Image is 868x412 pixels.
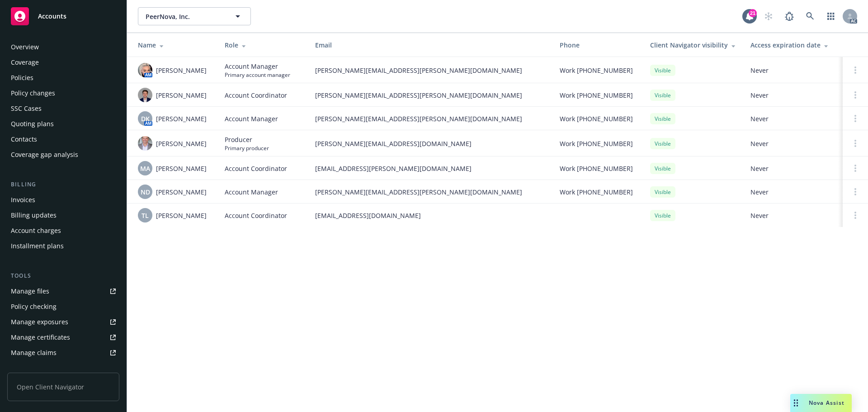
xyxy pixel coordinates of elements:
[315,211,545,220] span: [EMAIL_ADDRESS][DOMAIN_NAME]
[7,86,119,100] a: Policy changes
[7,330,119,345] a: Manage certificates
[7,239,119,253] a: Installment plans
[142,211,149,220] span: TL
[650,186,675,198] div: Visible
[156,187,207,197] span: [PERSON_NAME]
[315,139,545,148] span: [PERSON_NAME][EMAIL_ADDRESS][DOMAIN_NAME]
[11,193,35,207] div: Invoices
[7,40,119,54] a: Overview
[11,71,33,85] div: Policies
[11,40,39,54] div: Overview
[780,7,798,25] a: Report a Bug
[7,223,119,238] a: Account charges
[822,7,840,25] a: Switch app
[225,211,287,220] span: Account Coordinator
[11,208,57,223] div: Billing updates
[560,139,633,148] span: Work [PHONE_NUMBER]
[11,284,49,298] div: Manage files
[11,55,39,70] div: Coverage
[749,9,757,17] div: 21
[750,139,835,148] span: Never
[140,164,150,173] span: MA
[141,187,150,197] span: ND
[315,114,545,123] span: [PERSON_NAME][EMAIL_ADDRESS][PERSON_NAME][DOMAIN_NAME]
[11,223,61,238] div: Account charges
[650,210,675,221] div: Visible
[225,40,301,50] div: Role
[7,361,119,375] a: Manage BORs
[156,164,207,173] span: [PERSON_NAME]
[156,90,207,100] span: [PERSON_NAME]
[560,164,633,173] span: Work [PHONE_NUMBER]
[225,144,269,152] span: Primary producer
[11,117,54,131] div: Quoting plans
[750,211,835,220] span: Never
[225,114,278,123] span: Account Manager
[315,164,545,173] span: [EMAIL_ADDRESS][PERSON_NAME][DOMAIN_NAME]
[759,7,778,25] a: Start snowing
[225,187,278,197] span: Account Manager
[560,40,636,50] div: Phone
[7,101,119,116] a: SSC Cases
[156,139,207,148] span: [PERSON_NAME]
[225,164,287,173] span: Account Coordinator
[560,66,633,75] span: Work [PHONE_NUMBER]
[7,132,119,147] a: Contacts
[650,138,675,149] div: Visible
[7,346,119,360] a: Manage claims
[141,114,150,123] span: DK
[790,394,852,412] button: Nova Assist
[315,66,545,75] span: [PERSON_NAME][EMAIL_ADDRESS][PERSON_NAME][DOMAIN_NAME]
[7,55,119,70] a: Coverage
[560,187,633,197] span: Work [PHONE_NUMBER]
[650,163,675,174] div: Visible
[7,193,119,207] a: Invoices
[156,66,207,75] span: [PERSON_NAME]
[7,208,119,223] a: Billing updates
[138,63,152,77] img: photo
[7,315,119,329] a: Manage exposures
[11,147,78,162] div: Coverage gap analysis
[7,117,119,131] a: Quoting plans
[7,71,119,85] a: Policies
[7,373,119,401] span: Open Client Navigator
[7,284,119,298] a: Manage files
[809,399,844,407] span: Nova Assist
[138,136,152,151] img: photo
[650,40,736,50] div: Client Navigator visibility
[156,114,207,123] span: [PERSON_NAME]
[560,114,633,123] span: Work [PHONE_NUMBER]
[560,90,633,100] span: Work [PHONE_NUMBER]
[315,40,545,50] div: Email
[138,88,152,102] img: photo
[750,66,835,75] span: Never
[11,101,42,116] div: SSC Cases
[11,330,70,345] div: Manage certificates
[650,90,675,101] div: Visible
[38,13,66,20] span: Accounts
[750,90,835,100] span: Never
[7,180,119,189] div: Billing
[650,113,675,124] div: Visible
[7,147,119,162] a: Coverage gap analysis
[11,361,53,375] div: Manage BORs
[801,7,819,25] a: Search
[138,7,251,25] button: PeerNova, Inc.
[11,86,55,100] div: Policy changes
[11,346,57,360] div: Manage claims
[11,315,68,329] div: Manage exposures
[11,132,37,147] div: Contacts
[750,187,835,197] span: Never
[225,135,269,144] span: Producer
[650,65,675,76] div: Visible
[11,299,57,314] div: Policy checking
[7,299,119,314] a: Policy checking
[315,90,545,100] span: [PERSON_NAME][EMAIL_ADDRESS][PERSON_NAME][DOMAIN_NAME]
[225,62,290,71] span: Account Manager
[750,114,835,123] span: Never
[7,4,119,29] a: Accounts
[750,164,835,173] span: Never
[7,271,119,280] div: Tools
[146,12,224,21] span: PeerNova, Inc.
